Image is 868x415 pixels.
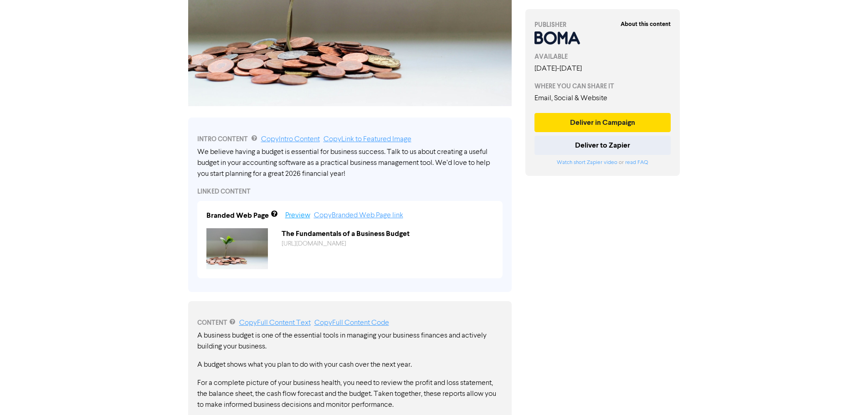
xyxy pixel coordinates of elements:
iframe: Chat Widget [822,371,868,415]
div: CONTENT [197,318,503,328]
div: AVAILABLE [534,52,671,61]
a: read FAQ [625,160,648,165]
a: Copy Full Content Text [239,319,311,327]
strong: About this content [621,20,671,28]
div: We believe having a budget is essential for business success. Talk to us about creating a useful ... [197,147,503,179]
div: PUBLISHER [534,20,671,30]
div: INTRO CONTENT [197,134,503,145]
div: or [534,159,671,167]
a: Copy Branded Web Page link [314,212,403,219]
div: https://public2.bomamarketing.com/cp/6MfZqZwwN1uMqkN9CoOZhu?sa=K65juoFw [275,239,500,249]
a: Copy Link to Featured Image [324,136,411,143]
div: LINKED CONTENT [197,187,503,196]
a: Watch short Zapier video [557,160,617,165]
a: Preview [285,212,310,219]
p: A budget shows what you plan to do with your cash over the next year. [197,359,503,370]
button: Deliver to Zapier [534,136,671,155]
button: Deliver in Campaign [534,113,671,132]
a: Copy Full Content Code [314,319,389,327]
div: Branded Web Page [206,210,269,221]
div: Email, Social & Website [534,93,671,104]
a: Copy Intro Content [261,136,320,143]
p: For a complete picture of your business health, you need to review the profit and loss statement,... [197,378,503,410]
div: WHERE YOU CAN SHARE IT [534,82,671,91]
p: A business budget is one of the essential tools in managing your business finances and actively b... [197,330,503,352]
div: [DATE] - [DATE] [534,63,671,74]
div: The Fundamentals of a Business Budget [275,228,500,239]
a: [URL][DOMAIN_NAME] [282,241,346,247]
